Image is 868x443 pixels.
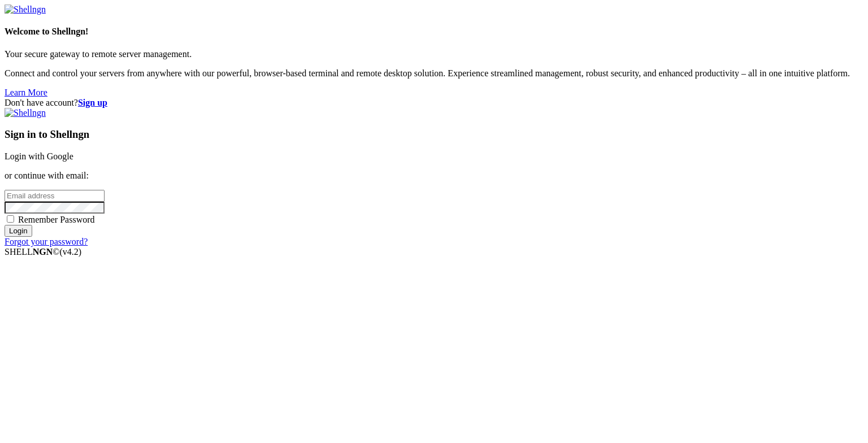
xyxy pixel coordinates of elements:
input: Login [5,225,32,237]
img: Shellngn [5,108,46,118]
span: 4.2.0 [60,247,82,257]
span: SHELL © [5,247,81,257]
h4: Welcome to Shellngn! [5,27,863,37]
h3: Sign in to Shellngn [5,128,863,141]
a: Sign up [78,98,107,107]
a: Forgot your password? [5,237,88,246]
img: Shellngn [5,5,46,15]
div: Don't have account? [5,98,863,108]
b: NGN [33,247,53,257]
p: Your secure gateway to remote server management. [5,49,863,59]
a: Login with Google [5,151,73,161]
p: Connect and control your servers from anywhere with our powerful, browser-based terminal and remo... [5,68,863,79]
a: Learn More [5,88,47,97]
span: Remember Password [18,215,95,224]
p: or continue with email: [5,171,863,181]
input: Remember Password [7,215,14,223]
input: Email address [5,190,105,202]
